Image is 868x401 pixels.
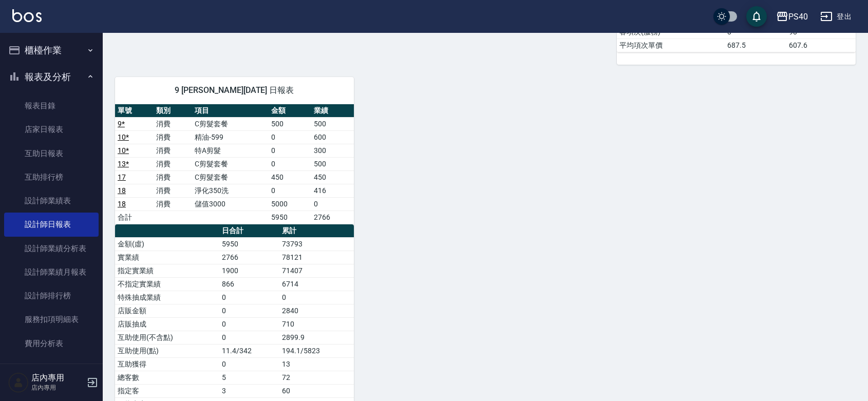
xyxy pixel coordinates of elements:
[4,189,99,213] a: 設計師業績表
[279,331,353,344] td: 2899.9
[115,264,219,277] td: 指定實業績
[311,170,354,184] td: 450
[279,251,353,264] td: 78121
[154,184,192,197] td: 消費
[219,237,279,251] td: 5950
[115,357,219,371] td: 互助獲得
[219,344,279,357] td: 11.4/342
[115,304,219,317] td: 店販金額
[154,170,192,184] td: 消費
[31,373,84,383] h5: 店內專用
[269,144,311,157] td: 0
[192,130,269,144] td: 精油-599
[772,6,812,27] button: PS40
[279,357,353,371] td: 13
[115,237,219,251] td: 金額(虛)
[118,186,126,195] a: 18
[192,170,269,184] td: C剪髮套餐
[279,224,353,238] th: 累計
[154,117,192,130] td: 消費
[311,157,354,170] td: 500
[279,237,353,251] td: 73793
[725,39,786,52] td: 687.5
[269,197,311,211] td: 5000
[219,277,279,291] td: 866
[279,291,353,304] td: 0
[617,39,725,52] td: 平均項次單價
[115,317,219,331] td: 店販抽成
[816,7,856,26] button: 登出
[192,104,269,118] th: 項目
[279,264,353,277] td: 71407
[269,117,311,130] td: 500
[269,170,311,184] td: 450
[4,308,99,331] a: 服務扣項明細表
[279,317,353,331] td: 710
[219,264,279,277] td: 1900
[311,197,354,211] td: 0
[786,39,856,52] td: 607.6
[219,304,279,317] td: 0
[31,383,84,392] p: 店內專用
[154,104,192,118] th: 類別
[154,157,192,170] td: 消費
[269,157,311,170] td: 0
[127,85,342,96] span: 9 [PERSON_NAME][DATE] 日報表
[4,213,99,236] a: 設計師日報表
[279,371,353,384] td: 72
[4,142,99,165] a: 互助日報表
[4,118,99,141] a: 店家日報表
[115,104,354,224] table: a dense table
[115,104,154,118] th: 單號
[115,371,219,384] td: 總客數
[192,197,269,211] td: 儲值3000
[4,284,99,308] a: 設計師排行榜
[192,144,269,157] td: 特A剪髮
[279,304,353,317] td: 2840
[192,117,269,130] td: C剪髮套餐
[4,332,99,355] a: 費用分析表
[12,9,42,22] img: Logo
[115,384,219,397] td: 指定客
[219,251,279,264] td: 2766
[8,372,29,393] img: Person
[788,10,808,23] div: PS40
[219,384,279,397] td: 3
[269,104,311,118] th: 金額
[4,94,99,118] a: 報表目錄
[192,157,269,170] td: C剪髮套餐
[311,184,354,197] td: 416
[311,211,354,224] td: 2766
[154,197,192,211] td: 消費
[269,184,311,197] td: 0
[746,6,767,27] button: save
[115,344,219,357] td: 互助使用(點)
[4,37,99,64] button: 櫃檯作業
[4,64,99,90] button: 報表及分析
[279,344,353,357] td: 194.1/5823
[154,130,192,144] td: 消費
[311,104,354,118] th: 業績
[154,144,192,157] td: 消費
[115,277,219,291] td: 不指定實業績
[311,117,354,130] td: 500
[279,384,353,397] td: 60
[219,317,279,331] td: 0
[269,211,311,224] td: 5950
[219,371,279,384] td: 5
[219,357,279,371] td: 0
[4,165,99,189] a: 互助排行榜
[311,130,354,144] td: 600
[115,251,219,264] td: 實業績
[269,130,311,144] td: 0
[4,260,99,284] a: 設計師業績月報表
[219,291,279,304] td: 0
[4,237,99,260] a: 設計師業績分析表
[4,359,99,386] button: 客戶管理
[118,200,126,208] a: 18
[279,277,353,291] td: 6714
[219,224,279,238] th: 日合計
[311,144,354,157] td: 300
[192,184,269,197] td: 淨化350洗
[115,211,154,224] td: 合計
